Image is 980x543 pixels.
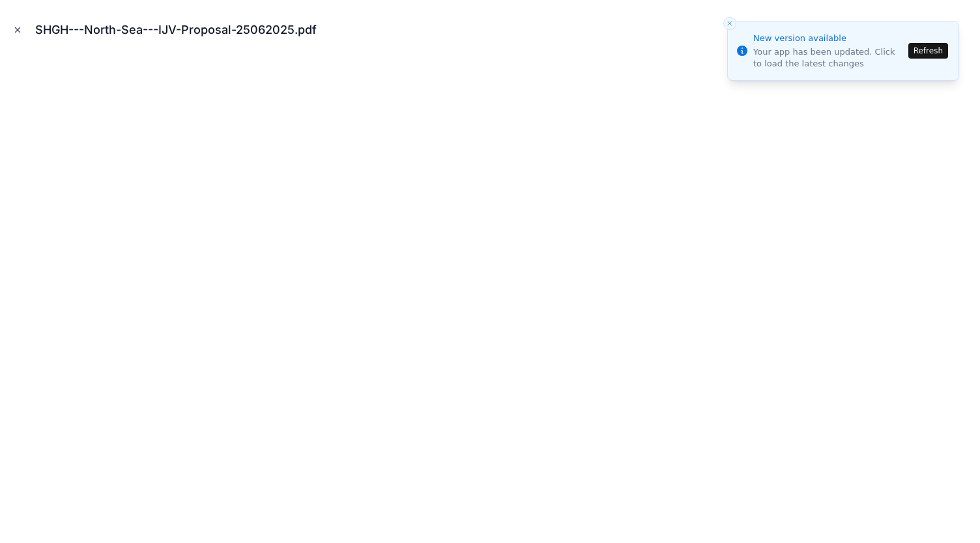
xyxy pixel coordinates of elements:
[10,55,970,533] iframe: pdf-iframe
[35,21,327,39] div: SHGH---North-Sea---IJV-Proposal-25062025.pdf
[753,32,904,45] div: New version available
[908,43,948,59] button: Refresh
[10,23,25,37] button: Close modal
[723,17,736,30] button: Close toast
[753,46,904,70] div: Your app has been updated. Click to load the latest changes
